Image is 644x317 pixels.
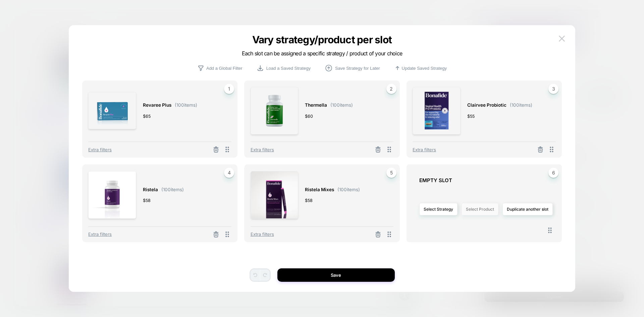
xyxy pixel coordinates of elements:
[467,101,506,109] span: Clairvee Probiotic
[548,84,558,94] span: 3
[462,203,498,215] button: Select Product
[548,168,558,178] span: 6
[27,145,127,246] img: Clairvee
[27,145,535,280] a: Clairvee Vaginal odor relief Clairvee®
[402,66,447,71] p: Update Saved Strategy
[392,64,449,72] button: Update Saved Strategy
[27,271,535,280] p: Clairvee®
[27,255,535,264] p: Vaginal odor relief
[467,113,475,120] span: $ 55
[419,203,458,215] button: Select Strategy
[510,102,532,108] span: ( 100 items)
[413,87,460,135] img: Clairvee_1Month.png
[419,177,555,183] div: EMPTY SLOT
[27,113,535,122] p: Targeted [MEDICAL_DATA] relief
[27,3,127,104] img: Thermella
[559,36,565,41] img: close
[195,34,449,46] p: Vary strategy/product per slot
[502,203,553,215] button: Duplicate another slot
[27,3,535,138] a: Thermella Targeted [MEDICAL_DATA] relief Thermella®
[27,129,535,138] p: Thermella®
